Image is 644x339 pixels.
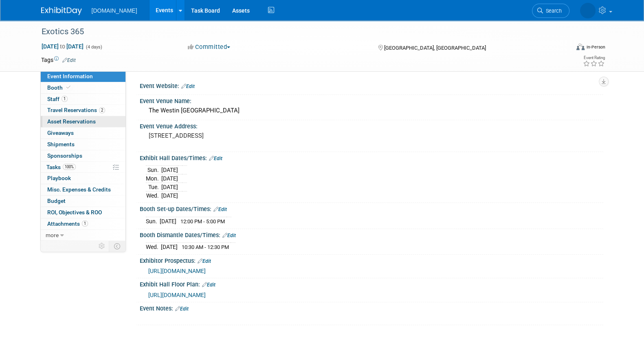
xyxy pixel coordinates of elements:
[149,132,324,139] pre: [STREET_ADDRESS]
[140,95,603,105] div: Event Venue Name:
[39,24,557,39] div: Exotics 365
[62,57,76,63] a: Edit
[161,166,178,174] td: [DATE]
[140,152,603,163] div: Exhibit Hall Dates/Times:
[140,120,603,130] div: Event Venue Address:
[146,243,161,251] td: Wed.
[209,156,222,161] a: Edit
[161,243,178,251] td: [DATE]
[185,43,233,51] button: Committed
[41,56,76,64] td: Tags
[41,82,125,93] a: Booth
[41,7,82,15] img: ExhibitDay
[161,192,178,200] td: [DATE]
[66,85,70,90] i: Booth reservation complete
[109,241,125,251] td: Toggle Event Tabs
[146,166,161,174] td: Sun.
[41,162,125,173] a: Tasks100%
[148,268,206,274] a: [URL][DOMAIN_NAME]
[41,184,125,195] a: Misc. Expenses & Credits
[59,43,66,50] span: to
[47,209,102,216] span: ROI, Objectives & ROO
[41,139,125,150] a: Shipments
[146,192,161,200] td: Wed.
[47,186,111,193] span: Misc. Expenses & Credits
[146,104,597,117] div: The Westin [GEOGRAPHIC_DATA]
[161,174,178,183] td: [DATE]
[41,43,84,50] span: [DATE] [DATE]
[532,4,569,18] a: Search
[41,105,125,116] a: Travel Reservations2
[198,258,211,264] a: Edit
[180,218,225,225] span: 12:00 PM - 5:00 PM
[47,107,105,113] span: Travel Reservations
[47,73,93,79] span: Event Information
[47,220,88,227] span: Attachments
[580,3,596,18] img: Iuliia Bulow
[161,183,178,192] td: [DATE]
[47,175,71,181] span: Playbook
[46,164,76,170] span: Tasks
[47,96,68,102] span: Staff
[47,84,72,91] span: Booth
[140,255,603,265] div: Exhibitor Prospectus:
[582,56,604,60] div: Event Rating
[82,220,88,227] span: 1
[47,198,66,204] span: Budget
[47,130,74,136] span: Giveaways
[41,150,125,161] a: Sponsorships
[222,233,236,238] a: Edit
[148,292,206,298] a: [URL][DOMAIN_NAME]
[47,152,82,159] span: Sponsorships
[543,8,562,14] span: Search
[41,218,125,229] a: Attachments1
[586,44,605,50] div: In-Person
[46,232,59,238] span: more
[47,141,75,147] span: Shipments
[160,217,176,225] td: [DATE]
[175,306,189,312] a: Edit
[92,7,137,14] span: [DOMAIN_NAME]
[140,278,603,289] div: Exhibit Hall Floor Plan:
[41,71,125,82] a: Event Information
[384,45,486,51] span: [GEOGRAPHIC_DATA], [GEOGRAPHIC_DATA]
[41,196,125,207] a: Budget
[140,302,603,313] div: Event Notes:
[85,44,102,50] span: (4 days)
[140,229,603,240] div: Booth Dismantle Dates/Times:
[41,207,125,218] a: ROI, Objectives & ROO
[576,44,585,50] img: Format-Inperson.png
[41,116,125,127] a: Asset Reservations
[146,183,161,192] td: Tue.
[41,94,125,105] a: Staff1
[63,164,76,170] span: 100%
[140,80,603,90] div: Event Website:
[41,230,125,241] a: more
[95,241,109,251] td: Personalize Event Tab Strip
[521,42,605,55] div: Event Format
[62,96,68,102] span: 1
[181,84,195,89] a: Edit
[140,203,603,214] div: Booth Set-up Dates/Times:
[213,207,227,212] a: Edit
[99,107,105,113] span: 2
[182,244,229,250] span: 10:30 AM - 12:30 PM
[41,128,125,139] a: Giveaways
[47,118,96,125] span: Asset Reservations
[202,282,215,288] a: Edit
[146,174,161,183] td: Mon.
[41,173,125,184] a: Playbook
[146,217,160,225] td: Sun.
